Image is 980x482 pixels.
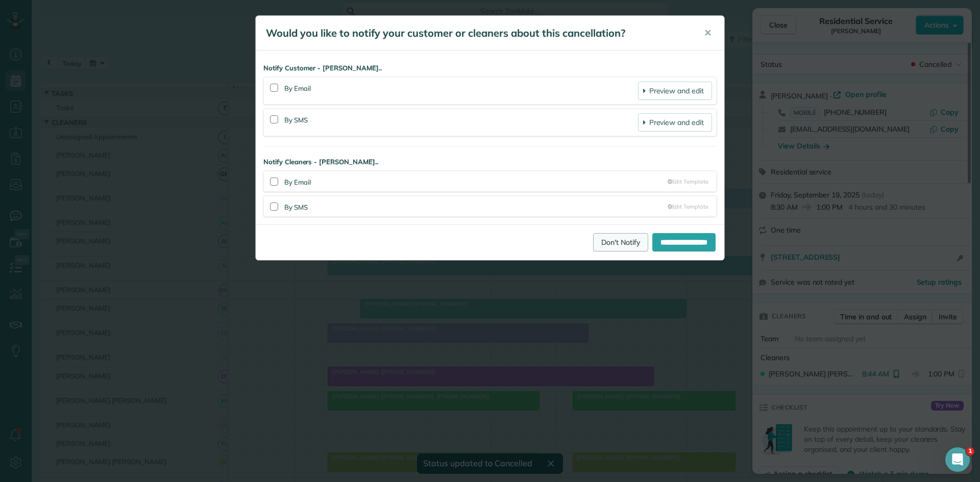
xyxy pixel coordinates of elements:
[704,27,712,39] span: ✕
[284,175,668,187] div: By Email
[593,233,648,251] a: Don't Notify
[966,447,974,455] span: 1
[668,202,708,211] a: Edit Template
[284,113,638,132] div: By SMS
[668,177,708,186] a: Edit Template
[284,200,668,212] div: By SMS
[638,82,712,100] a: Preview and edit
[263,157,717,167] strong: Notify Cleaners - [PERSON_NAME]..
[266,26,690,40] h5: Would you like to notify your customer or cleaners about this cancellation?
[263,63,717,73] strong: Notify Customer - [PERSON_NAME]..
[945,447,970,472] iframe: Intercom live chat
[284,82,638,100] div: By Email
[638,113,712,132] a: Preview and edit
